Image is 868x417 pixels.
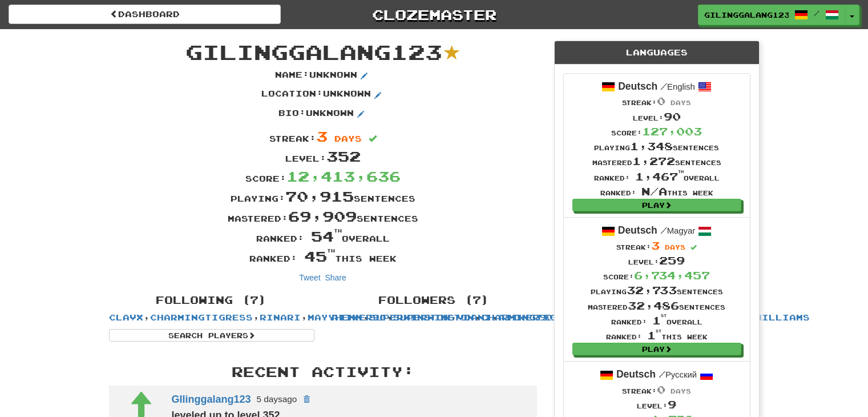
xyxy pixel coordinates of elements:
[261,88,385,102] p: Location : Unknown
[481,312,584,322] a: CharmingTigress
[109,364,537,379] h3: Recent Activity:
[741,312,810,322] a: pdwilliams
[661,314,667,318] sup: st
[304,247,335,264] span: 45
[572,343,741,355] a: Play
[642,125,702,138] span: 127,003
[588,268,725,283] div: Score:
[635,170,684,183] span: 1,467
[592,94,721,109] div: Streak:
[172,393,251,404] a: GIlinggalang123
[632,155,675,167] span: 1,272
[316,127,328,145] span: 3
[150,312,253,322] a: CharmingTigress
[100,246,546,266] div: Ranked: this week
[630,140,673,153] span: 1,348
[257,394,297,404] small: 5 days ago
[334,228,342,234] sup: th
[275,69,371,83] p: Name : Unknown
[659,370,697,379] small: Русский
[572,199,741,211] a: Play
[100,206,546,226] div: Mastered: sentences
[627,284,677,296] span: 32,733
[588,298,725,313] div: Mastered sentences
[9,5,281,24] a: Dashboard
[618,81,657,92] strong: Deutsch
[628,299,679,312] span: 32,486
[656,329,661,333] sup: st
[592,154,721,169] div: Mastered sentences
[592,124,721,139] div: Score:
[657,383,665,396] span: 0
[659,369,665,379] span: /
[109,312,143,322] a: clavx
[698,5,845,25] a: GIlinggalang123 /
[100,226,546,246] div: Ranked: overall
[592,169,721,184] div: Ranked: overall
[109,295,314,306] h4: Following (7)
[704,10,789,20] span: GIlinggalang123
[618,224,657,236] strong: Deutsch
[185,39,442,64] span: GIlinggalang123
[100,146,546,166] div: Level:
[660,226,696,235] small: Magyar
[592,139,721,154] div: Playing sentences
[647,329,661,342] span: 1
[100,126,546,146] div: Streak:
[664,110,681,123] span: 90
[260,312,301,322] a: Rinari
[665,243,685,251] span: days
[285,187,354,205] span: 70,915
[332,295,537,306] h4: Followers (7)
[588,238,725,253] div: Streak:
[327,248,335,254] sup: th
[592,184,721,199] div: Ranked: this week
[325,273,346,282] a: Share
[109,329,314,342] a: Search Players
[600,382,713,397] div: Streak:
[659,254,685,267] span: 259
[555,41,759,65] div: Languages
[298,5,570,25] a: Clozemaster
[332,312,386,322] a: atiker90
[588,313,725,328] div: Ranked: overall
[100,166,546,186] div: Score:
[286,167,401,185] span: 12,413,636
[634,269,710,282] span: 6,734,457
[671,387,691,395] span: days
[678,170,684,174] sup: th
[278,107,368,121] p: Bio : Unknown
[600,397,713,412] div: Level:
[660,82,695,91] small: English
[668,398,676,411] span: 9
[288,207,357,224] span: 69,909
[334,134,362,143] span: days
[657,95,665,107] span: 0
[100,289,323,342] div: , , , , , ,
[616,368,656,380] strong: Deutsch
[588,253,725,268] div: Level:
[311,227,342,244] span: 54
[393,312,474,322] a: superwinston
[660,225,667,235] span: /
[588,328,725,343] div: Ranked: this week
[641,185,667,198] span: N/A
[814,9,819,17] span: /
[592,109,721,124] div: Level:
[323,289,546,323] div: , , , , , ,
[326,147,361,165] span: 352
[588,283,725,298] div: Playing sentences
[691,244,697,251] span: Streak includes today.
[660,81,667,91] span: /
[652,314,667,327] span: 1
[651,239,660,252] span: 3
[671,99,691,106] span: days
[100,186,546,206] div: Playing: sentences
[308,312,362,322] a: MAYYHEMM
[299,273,320,282] a: Tweet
